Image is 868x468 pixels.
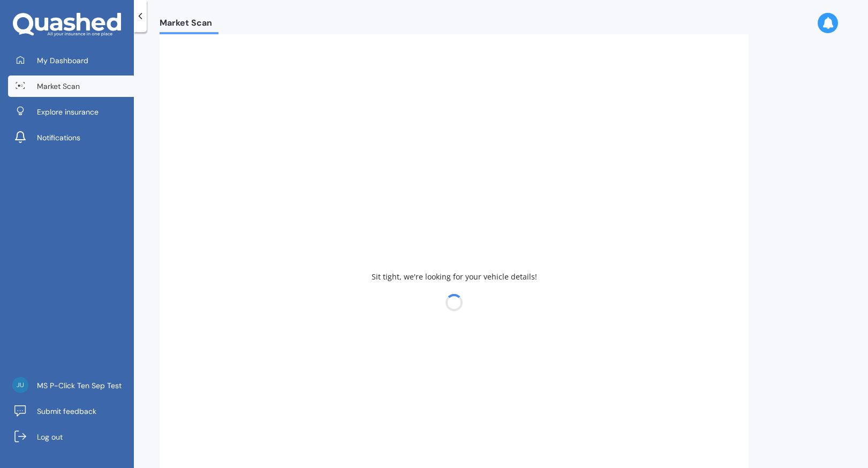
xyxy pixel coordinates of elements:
span: Explore insurance [37,107,99,117]
span: My Dashboard [37,55,88,66]
a: Log out [8,426,134,448]
a: My Dashboard [8,50,134,71]
span: Submit feedback [37,406,96,417]
span: Notifications [37,132,80,143]
span: Log out [37,432,63,442]
span: Market Scan [160,18,218,32]
a: Explore insurance [8,101,134,123]
span: Market Scan [37,81,80,92]
img: 13e23631aa49291f9e211f3f8bf518a5 [12,377,28,393]
a: Market Scan [8,76,134,97]
a: Submit feedback [8,401,134,422]
a: MS P-Click Ten Sep Test [8,375,134,396]
span: MS P-Click Ten Sep Test [37,380,122,391]
a: Notifications [8,127,134,148]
